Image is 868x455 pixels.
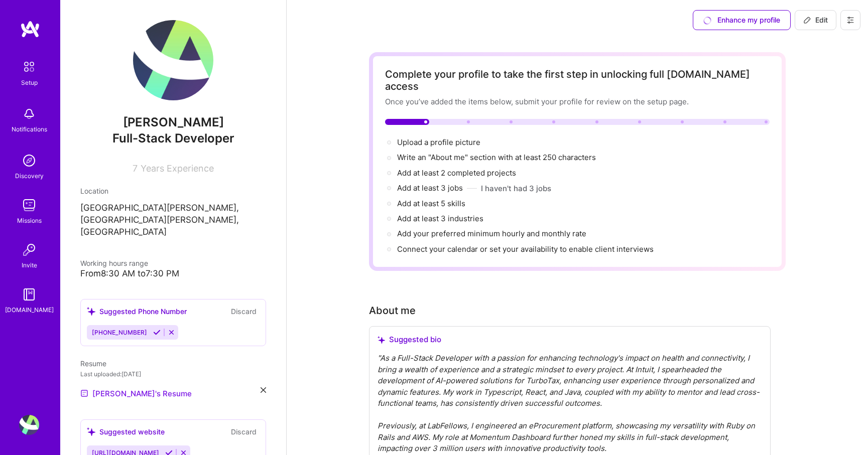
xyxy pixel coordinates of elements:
div: Notifications [12,124,47,134]
span: Write an "About me" section with at least 250 characters [397,153,598,162]
button: Discard [228,426,260,437]
img: bell [19,104,39,124]
a: User Avatar [17,415,42,435]
div: Once you’ve added the items below, submit your profile for review on the setup page. [385,96,770,107]
button: I haven't had 3 jobs [481,183,551,194]
i: Accept [153,329,161,336]
span: Add at least 3 jobs [397,183,463,193]
span: Years Experience [141,163,214,174]
i: icon SuggestedTeams [87,307,95,316]
div: Suggested Phone Number [87,306,187,317]
img: guide book [19,284,39,305]
div: Missions [17,215,42,226]
p: [GEOGRAPHIC_DATA][PERSON_NAME], [GEOGRAPHIC_DATA][PERSON_NAME], [GEOGRAPHIC_DATA] [80,202,266,238]
img: Invite [19,240,39,260]
span: Full-Stack Developer [112,131,234,145]
span: Add your preferred minimum hourly and monthly rate [397,229,586,238]
img: logo [20,20,40,38]
img: User Avatar [133,20,213,100]
div: Setup [21,77,38,88]
i: icon Close [261,387,266,393]
div: Discovery [15,171,44,181]
a: [PERSON_NAME]'s Resume [80,387,192,399]
i: icon SuggestedTeams [378,336,385,344]
span: Connect your calendar or set your availability to enable client interviews [397,244,654,254]
span: [PHONE_NUMBER] [92,329,147,336]
div: Suggested website [87,426,165,437]
img: User Avatar [19,415,39,435]
div: About me [369,303,416,318]
span: Working hours range [80,259,148,267]
div: From 8:30 AM to 7:30 PM [80,268,266,279]
span: Add at least 3 industries [397,214,483,223]
span: 7 [133,163,138,174]
div: Invite [22,260,37,270]
button: Edit [795,10,836,30]
div: Last uploaded: [DATE] [80,369,266,379]
span: Add at least 2 completed projects [397,168,516,178]
div: Location [80,186,266,196]
img: teamwork [19,195,39,215]
button: Discard [228,306,260,317]
span: Edit [803,15,828,25]
img: setup [19,56,40,77]
i: icon SuggestedTeams [87,427,95,436]
div: Complete your profile to take the first step in unlocking full [DOMAIN_NAME] access [385,68,770,92]
span: Add at least 5 skills [397,199,465,208]
div: Suggested bio [378,335,762,345]
span: Upload a profile picture [397,137,480,147]
img: discovery [19,150,39,171]
span: Resume [80,359,106,368]
i: Reject [168,329,175,336]
img: Resume [80,389,88,397]
div: [DOMAIN_NAME] [5,305,54,315]
span: [PERSON_NAME] [80,115,266,130]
